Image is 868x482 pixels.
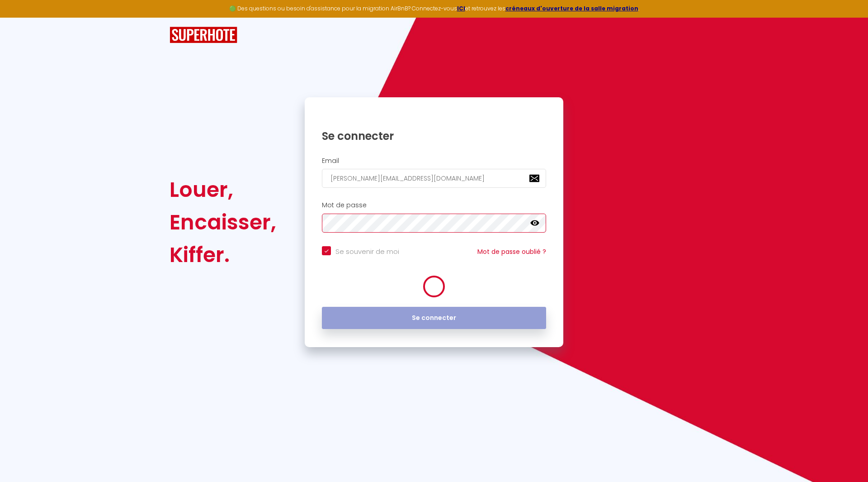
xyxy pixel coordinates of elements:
[170,239,276,271] div: Kiffer.
[477,247,546,256] a: Mot de passe oublié ?
[322,169,546,188] input: Ton Email
[322,129,546,143] h1: Se connecter
[170,173,276,206] div: Louer,
[170,27,237,43] img: SuperHote logo
[170,206,276,239] div: Encaisser,
[457,5,465,12] a: ICI
[7,4,34,31] button: Ouvrir le widget de chat LiveChat
[322,307,546,329] button: Se connecter
[322,201,546,209] h2: Mot de passe
[322,157,546,165] h2: Email
[505,5,638,12] a: créneaux d'ouverture de la salle migration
